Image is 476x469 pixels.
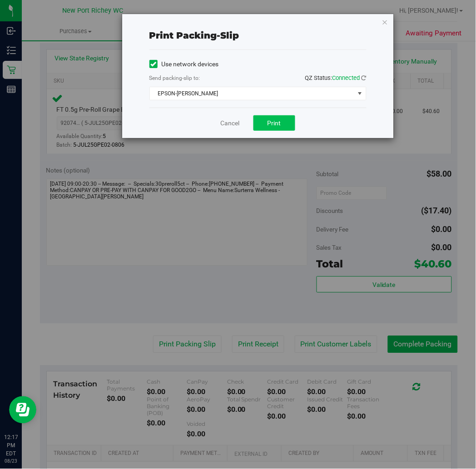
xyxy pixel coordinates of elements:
[332,74,360,81] span: Connected
[253,115,295,131] button: Print
[305,74,367,81] span: QZ Status:
[221,118,240,128] a: Cancel
[9,396,36,424] iframe: Resource center
[149,59,219,69] label: Use network devices
[354,87,366,100] span: select
[150,87,355,100] span: EPSON-[PERSON_NAME]
[268,119,281,127] span: Print
[149,74,200,82] label: Send packing-slip to:
[149,30,239,41] span: Print packing-slip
